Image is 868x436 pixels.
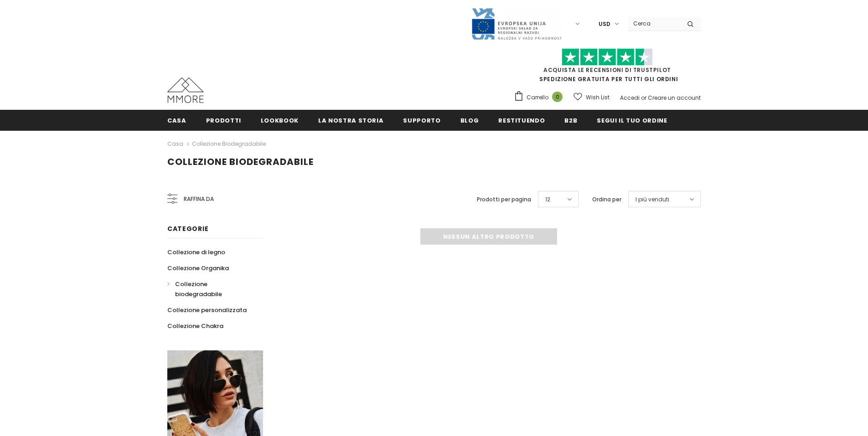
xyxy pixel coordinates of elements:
a: La nostra storia [318,110,383,130]
a: Collezione biodegradabile [167,276,253,302]
span: Blog [460,116,479,125]
a: Creare un account [648,94,701,102]
span: Categorie [167,224,208,233]
span: Lookbook [261,116,299,125]
span: or [641,94,646,102]
a: Javni Razpis [471,20,562,27]
a: supporto [403,110,440,130]
span: La nostra storia [318,116,383,125]
a: B2B [564,110,577,130]
a: Accedi [620,94,640,102]
span: supporto [403,116,440,125]
span: Casa [167,116,186,125]
a: Wish List [573,89,610,105]
a: Casa [167,110,186,130]
span: 12 [545,195,550,204]
input: Search Site [628,17,680,30]
span: Raffina da [184,194,214,204]
a: Restituendo [498,110,545,130]
a: Collezione Organika [167,260,229,276]
a: Lookbook [261,110,299,130]
img: Casi MMORE [167,77,204,103]
span: SPEDIZIONE GRATUITA PER TUTTI GLI ORDINI [514,52,701,83]
span: Restituendo [498,116,545,125]
span: Collezione biodegradabile [167,155,314,168]
a: Blog [460,110,479,130]
span: Collezione di legno [167,248,225,256]
a: Collezione di legno [167,244,225,260]
a: Acquista le recensioni di TrustPilot [543,66,671,74]
a: Segui il tuo ordine [597,110,667,130]
label: Prodotti per pagina [477,195,531,204]
span: Collezione Organika [167,264,229,272]
span: 0 [552,92,563,102]
span: Wish List [586,93,610,102]
a: Collezione biodegradabile [192,140,266,148]
img: Fidati di Pilot Stars [562,48,653,66]
span: Collezione biodegradabile [175,280,222,298]
img: Javni Razpis [471,7,562,41]
span: B2B [564,116,577,125]
a: Collezione personalizzata [167,302,247,318]
span: USD [599,20,610,29]
span: Collezione Chakra [167,322,223,330]
a: Carrello 0 [514,91,567,104]
a: Collezione Chakra [167,318,223,334]
span: I più venduti [635,195,669,204]
span: Collezione personalizzata [167,306,247,314]
a: Casa [167,138,183,149]
a: Prodotti [206,110,241,130]
span: Segui il tuo ordine [597,116,667,125]
span: Carrello [527,93,548,102]
span: Prodotti [206,116,241,125]
label: Ordina per [592,195,621,204]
